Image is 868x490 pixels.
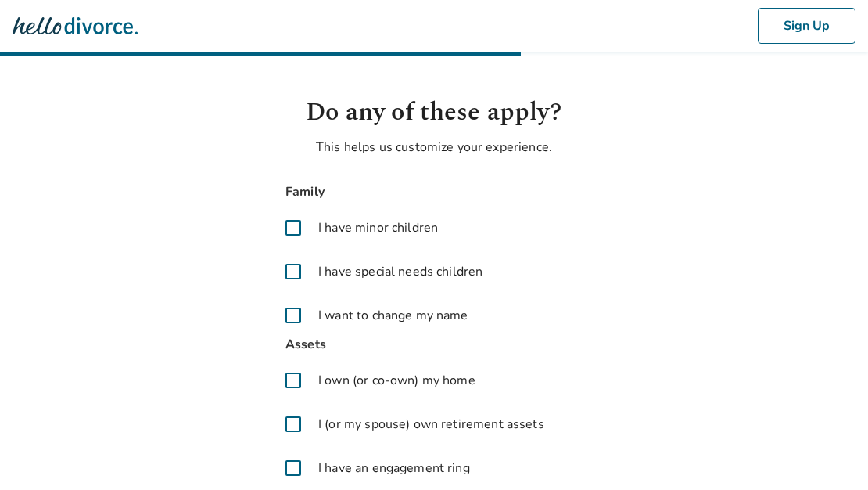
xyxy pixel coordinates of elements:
span: I have minor children [318,218,438,237]
button: Sign Up [758,8,855,44]
span: I own (or co-own) my home [318,371,475,390]
span: I have an engagement ring [318,459,470,477]
p: This helps us customize your experience. [274,138,594,157]
h1: Do any of these apply? [274,94,594,132]
span: I (or my spouse) own retirement assets [318,415,544,434]
span: Family [274,182,594,203]
span: I have special needs children [318,262,482,281]
span: Assets [274,334,594,355]
iframe: Chat Widget [790,415,868,490]
img: Hello Divorce Logo [13,10,138,41]
span: I want to change my name [318,306,468,325]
